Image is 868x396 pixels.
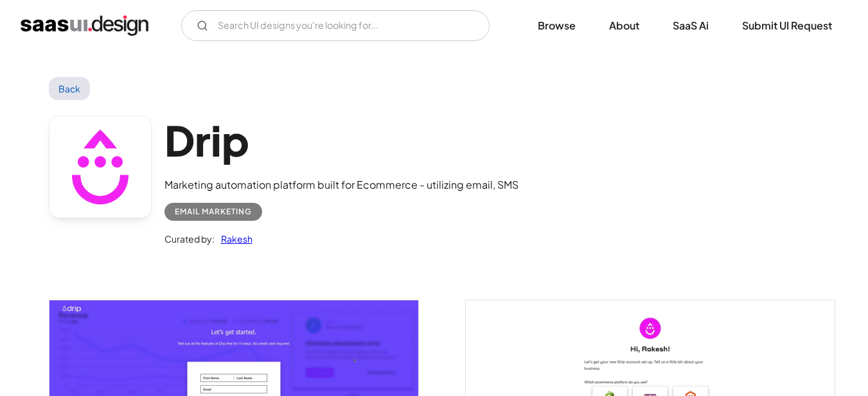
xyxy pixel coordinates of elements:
[657,12,724,40] a: SaaS Ai
[181,10,490,41] form: Email Form
[164,116,518,165] h1: Drip
[215,231,252,246] a: Rakesh
[175,204,252,220] div: Email Marketing
[164,177,518,193] div: Marketing automation platform built for Ecommerce - utilizing email, SMS
[522,12,591,40] a: Browse
[727,12,847,40] a: Submit UI Request
[164,231,215,246] div: Curated by:
[21,15,148,36] a: home
[181,10,490,41] input: Search UI designs you're looking for...
[594,12,655,40] a: About
[49,77,91,100] a: Back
